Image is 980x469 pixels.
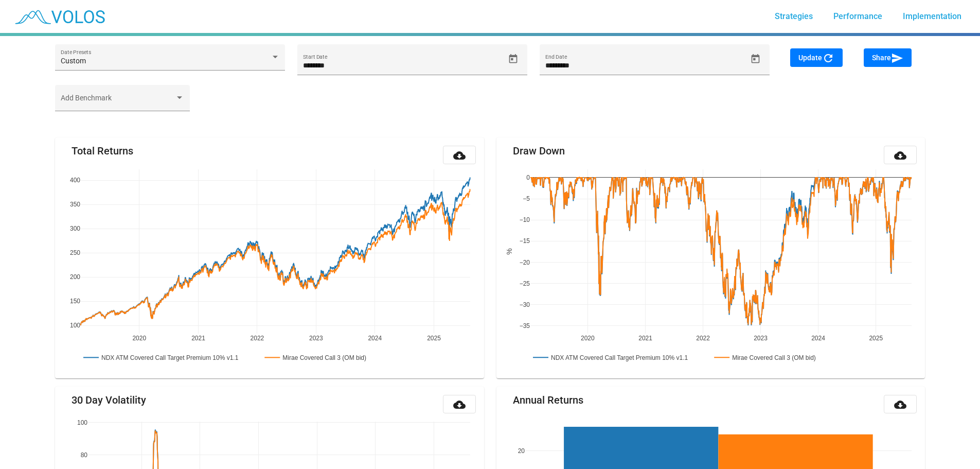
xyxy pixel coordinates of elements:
[513,146,565,156] mat-card-title: Draw Down
[894,398,906,411] mat-icon: cloud_download
[903,11,961,21] span: Implementation
[746,50,764,68] button: Open calendar
[453,398,466,411] mat-icon: cloud_download
[72,395,146,405] mat-card-title: 30 Day Volatility
[775,11,813,21] span: Strategies
[453,149,466,162] mat-icon: cloud_download
[864,48,912,67] button: Share
[72,146,133,156] mat-card-title: Total Returns
[822,52,834,64] mat-icon: refresh
[767,7,821,26] a: Strategies
[833,11,882,21] span: Performance
[825,7,890,26] a: Performance
[790,48,843,67] button: Update
[891,52,903,64] mat-icon: send
[872,54,903,62] span: Share
[61,57,86,65] span: Custom
[895,7,970,26] a: Implementation
[894,149,906,162] mat-icon: cloud_download
[504,50,522,68] button: Open calendar
[798,54,834,62] span: Update
[8,4,110,29] img: blue_transparent.png
[513,395,583,405] mat-card-title: Annual Returns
